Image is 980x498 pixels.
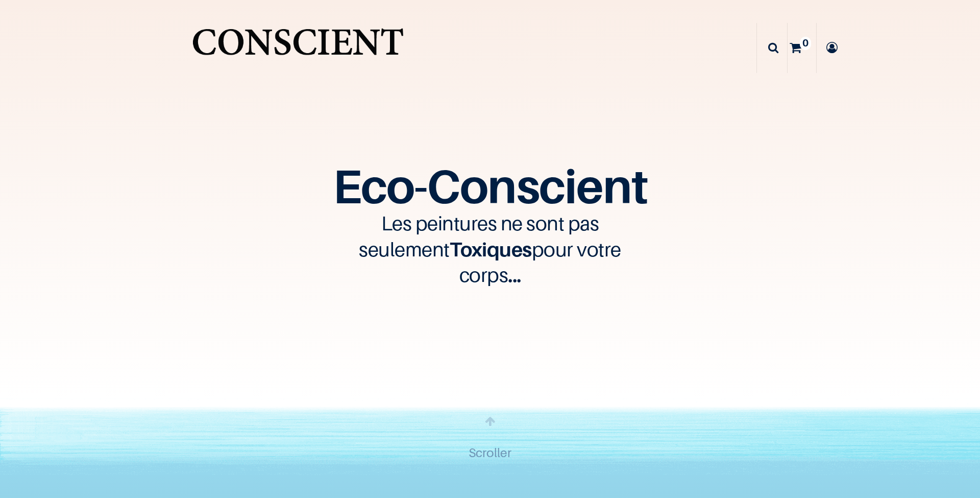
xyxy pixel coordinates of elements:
[337,210,643,287] h3: Les peintures ne sont pas seulement pour votre corps
[800,37,811,50] sup: 0
[508,263,521,287] span: ...
[788,23,816,73] a: 0
[189,20,406,76] a: Logo of Conscient
[450,238,532,261] span: Toxiques
[189,20,406,76] img: Conscient
[140,167,840,205] h1: Eco-Conscient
